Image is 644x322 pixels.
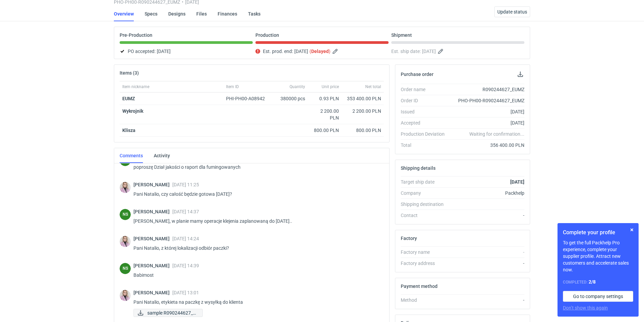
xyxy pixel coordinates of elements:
span: [DATE] [294,47,308,55]
div: Packhelp [450,190,524,196]
div: Production Deviation [401,131,450,137]
em: Waiting for confirmation... [469,131,524,137]
div: Natalia Stępak [120,209,131,220]
figcaption: NS [120,209,131,220]
div: Completed: [563,278,633,286]
h2: Payment method [401,284,438,289]
strong: Klisza [122,128,135,133]
div: 380000 pcs [274,92,308,105]
span: Item nickname [122,84,149,89]
span: sample R090244627_E... [147,309,197,317]
div: Factory address [401,260,450,267]
div: Contact [401,212,450,219]
button: Download PO [516,70,524,78]
strong: Delayed [311,49,329,54]
span: [PERSON_NAME] [133,182,172,187]
p: Babimost [133,271,378,279]
span: Net total [365,84,381,89]
span: [PERSON_NAME] [133,236,172,241]
h2: Items (3) [120,70,139,76]
p: poproszę Dział jakości o raport dla fumingowanych [133,163,378,171]
span: Quantity [290,84,305,89]
div: Order name [401,86,450,93]
div: Target ship date [401,179,450,185]
div: PHI-PH00-A08942 [226,95,271,102]
span: [DATE] 14:37 [172,209,199,214]
strong: 2 / 8 [589,279,596,285]
p: Pre-Production [120,32,152,38]
span: [DATE] 11:25 [172,182,199,187]
a: Go to company settings [563,291,633,302]
div: [DATE] [450,119,524,126]
figcaption: NS [120,263,131,274]
span: Update status [497,9,527,14]
div: Order ID [401,97,450,104]
span: [DATE] [422,47,436,55]
a: Tasks [248,6,261,21]
img: Klaudia Wiśniewska [120,290,131,301]
span: [DATE] 14:24 [172,236,199,241]
div: Issued [401,108,450,115]
p: Pani Natalio, etykieta na paczkę z wysyłką do klienta [133,298,378,306]
h2: Purchase order [401,72,434,77]
div: 2 200.00 PLN [311,108,339,121]
h2: Factory [401,236,417,241]
span: [PERSON_NAME] [133,290,172,295]
div: 800.00 PLN [311,127,339,134]
span: [PERSON_NAME] [133,209,172,214]
a: Activity [154,148,170,163]
button: Update status [494,6,530,17]
p: To get the full Packhelp Pro experience, complete your supplier profile. Attract new customers an... [563,239,633,273]
div: Total [401,142,450,149]
button: Edit estimated shipping date [437,47,445,55]
div: - [450,249,524,256]
span: [DATE] [157,47,171,55]
div: Method [401,297,450,303]
p: Production [255,32,279,38]
div: 800.00 PLN [344,127,381,134]
span: [PERSON_NAME] [133,263,172,268]
img: Klaudia Wiśniewska [120,182,131,193]
a: Overview [114,6,134,21]
p: Pani Natalio, czy całość będzie gotowa [DATE]? [133,190,378,198]
div: R090244627_EUMZ [450,86,524,93]
p: Pani Natalio, z której lokalizacji odbiór paczki? [133,244,378,252]
button: Skip for now [628,226,636,234]
div: 353 400.00 PLN [344,95,381,102]
span: [DATE] 13:01 [172,290,199,295]
img: Klaudia Wiśniewska [120,236,131,247]
h1: Complete your profile [563,229,633,237]
p: Shipment [391,32,412,38]
div: [DATE] [450,108,524,115]
div: PHO-PH00-R090244627_EUMZ [450,97,524,104]
span: Unit price [322,84,339,89]
a: Specs [145,6,157,21]
div: sample R090244627_EMUZ.pdf [133,309,201,317]
a: Finances [218,6,237,21]
div: - [450,260,524,267]
div: Company [401,190,450,196]
div: Accepted [401,119,450,126]
div: 356 400.00 PLN [450,142,524,149]
a: EUMZ [122,96,135,101]
button: Don’t show this again [563,304,608,311]
em: ) [329,49,330,54]
div: - [450,212,524,219]
div: 0.93 PLN [311,95,339,102]
div: - [450,297,524,303]
div: Shipping destination [401,201,450,208]
span: Item ID [226,84,239,89]
button: Edit estimated production end date [332,47,340,55]
div: Est. ship date: [391,47,524,55]
strong: Wykrojnik [122,108,143,114]
strong: [DATE] [510,179,524,185]
div: PO accepted: [120,47,253,55]
a: sample R090244627_E... [133,309,203,317]
em: ( [309,49,311,54]
div: Natalia Stępak [120,263,131,274]
a: Comments [120,148,143,163]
